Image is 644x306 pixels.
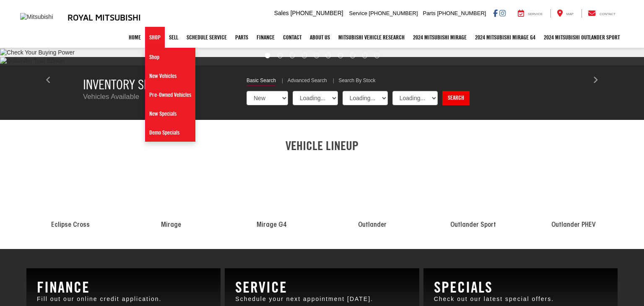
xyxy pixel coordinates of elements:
select: Choose Vehicle Condition from the dropdown [247,91,288,105]
p: Check out our latest special offers. [434,295,607,303]
h3: Specials [434,279,607,296]
span: Sales [274,10,289,16]
a: Pre-Owned Vehicles [145,86,195,104]
a: 2024 Mitsubishi Outlander Sport Outlander Sport [423,157,523,230]
div: 2024 Mitsubishi Outlander [322,157,423,225]
h3: Finance [37,279,210,296]
span: Map [566,12,574,16]
p: Vehicles Available [83,92,234,102]
li: Go to slide number 1. [265,53,270,58]
li: Go to slide number 7. [338,53,343,58]
div: 2024 Mitsubishi Mirage G4 [221,157,322,225]
li: Go to slide number 10. [374,53,380,58]
h3: Service [235,279,408,296]
li: Go to slide number 9. [362,53,368,58]
span: [PHONE_NUMBER] [437,10,486,16]
a: 2024 Mitsubishi Outlander Outlander [322,157,423,230]
a: 2024 Mitsubishi Outlander SPORT [540,27,624,48]
a: 2024 Mitsubishi Mirage G4 [471,27,540,48]
a: New Vehicles [145,67,195,86]
span: Outlander PHEV [551,222,596,228]
a: Demo Specials [145,123,195,142]
div: 2024 Mitsubishi Eclipse Cross [20,157,121,225]
select: Choose Make from the dropdown [343,91,388,105]
a: Mitsubishi Vehicle Research [334,27,409,48]
div: 2024 Mitsubishi Outlander Sport [423,157,523,225]
span: Mirage [161,222,181,228]
a: Contact [279,27,306,48]
a: Basic Search [247,77,276,86]
li: Go to slide number 6. [326,53,331,58]
span: Contact [600,12,615,16]
a: New Specials [145,104,195,123]
p: Schedule your next appointment [DATE]. [235,295,408,303]
h2: VEHICLE LINEUP [20,139,624,153]
div: 2024 Mitsubishi Outlander PHEV [523,157,624,225]
span: [PHONE_NUMBER] [291,10,343,16]
div: 2024 Mitsubishi Mirage [121,157,221,225]
a: About Us [306,27,334,48]
li: Go to slide number 2. [277,53,283,58]
a: Schedule Service: Opens in a new tab [182,27,231,48]
a: Contact [582,9,622,18]
span: Mirage G4 [257,222,287,228]
img: Mitsubishi [20,13,58,21]
h3: Inventory Search [83,77,234,92]
span: Eclipse Cross [51,222,90,228]
span: Parts [423,10,435,16]
span: Outlander Sport [450,222,496,228]
a: 2024 Mitsubishi Mirage Mirage [121,157,221,230]
h3: Royal Mitsubishi [68,13,141,22]
a: Finance [252,27,279,48]
a: Shop [145,27,165,48]
select: Choose Model from the dropdown [392,91,438,105]
li: Go to slide number 3. [289,53,295,58]
a: 2024 Mitsubishi Mirage [409,27,471,48]
span: Service [528,12,543,16]
a: Parts: Opens in a new tab [231,27,252,48]
span: Outlander [358,222,387,228]
a: 2024 Mitsubishi Outlander PHEV Outlander PHEV [523,157,624,230]
span: Service [349,10,367,16]
a: Map [551,9,580,18]
li: Go to slide number 8. [350,53,356,58]
a: Advanced Search [288,77,327,86]
a: Shop [145,48,195,67]
a: Facebook: Click to visit our Facebook page [493,10,498,16]
a: Search By Stock [339,77,376,86]
a: 2024 Mitsubishi Eclipse Cross Eclipse Cross [20,157,121,230]
button: Click to view next picture. [548,74,644,75]
a: Service [512,9,549,18]
a: 2024 Mitsubishi Mirage G4 Mirage G4 [221,157,322,230]
span: [PHONE_NUMBER] [369,10,418,16]
li: Go to slide number 4. [301,53,307,58]
li: Go to slide number 5. [314,53,319,58]
a: Home [125,27,145,48]
a: Instagram: Click to visit our Instagram page [499,10,506,16]
p: Fill out our online credit application. [37,295,210,303]
select: Choose Year from the dropdown [293,91,338,105]
a: Search [442,91,470,105]
a: Sell [165,27,182,48]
